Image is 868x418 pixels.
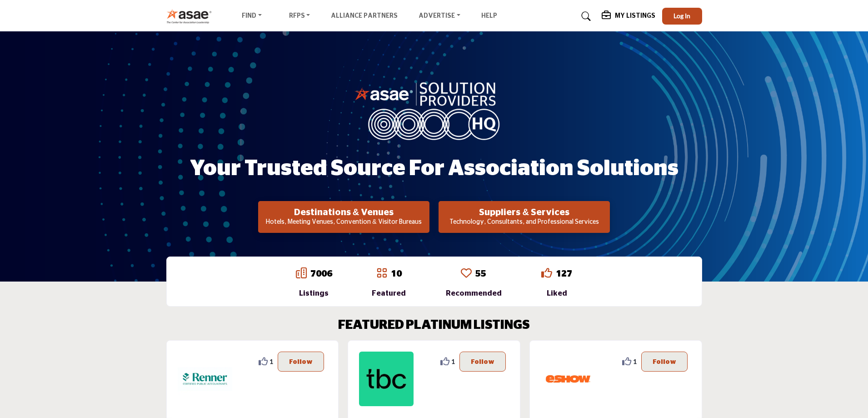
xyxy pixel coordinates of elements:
[354,80,514,140] img: image
[602,11,655,22] div: My Listings
[541,267,552,278] i: Go to Liked
[178,352,232,406] img: Renner and Company CPA PC
[190,155,678,183] h1: Your Trusted Source for Association Solutions
[439,201,610,233] button: Suppliers & Services Technology, Consultants, and Professional Services
[541,288,572,299] div: Liked
[573,9,597,24] a: Search
[475,269,486,278] a: 55
[461,267,472,280] a: Go to Recommended
[261,218,427,227] p: Hotels, Meeting Venues, Convention & Visitor Bureaus
[641,352,688,372] button: Follow
[283,10,317,23] a: RFPs
[235,10,268,23] a: Find
[391,269,402,278] a: 10
[441,207,607,218] h2: Suppliers & Services
[372,288,406,299] div: Featured
[296,288,332,299] div: Listings
[278,352,324,372] button: Follow
[359,352,414,406] img: The Brand Consultancy
[331,13,398,19] a: Alliance Partners
[446,288,502,299] div: Recommended
[338,318,530,333] h2: FEATURED PLATINUM LISTINGS
[451,357,455,366] span: 1
[673,12,690,20] span: Log In
[441,218,607,227] p: Technology, Consultants, and Professional Services
[412,10,467,23] a: Advertise
[310,269,332,278] a: 7006
[376,267,387,280] a: Go to Featured
[258,201,429,233] button: Destinations & Venues Hotels, Meeting Venues, Convention & Visitor Bureaus
[481,13,497,19] a: Help
[615,12,655,20] h5: My Listings
[633,357,637,366] span: 1
[556,269,572,278] a: 127
[541,352,595,406] img: eShow
[269,357,273,366] span: 1
[261,207,427,218] h2: Destinations & Venues
[662,8,702,25] button: Log In
[166,9,217,24] img: Site Logo
[289,357,313,367] p: Follow
[459,352,506,372] button: Follow
[653,357,676,367] p: Follow
[471,357,494,367] p: Follow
